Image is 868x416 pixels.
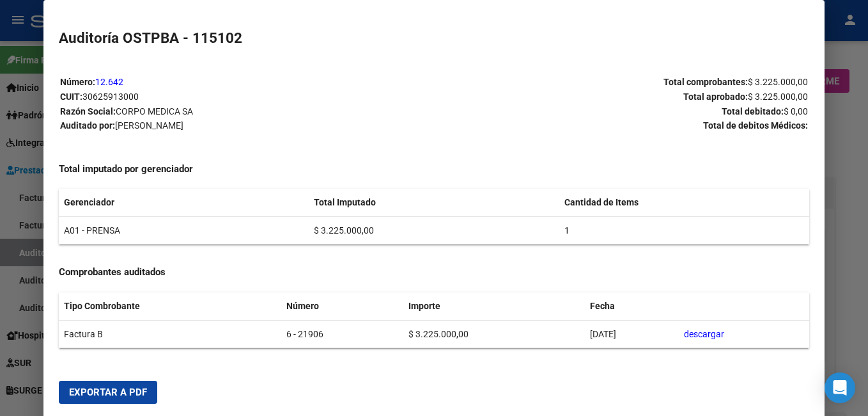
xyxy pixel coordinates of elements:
[559,216,809,244] td: 1
[281,292,403,320] th: Número
[116,106,193,116] span: CORPO MEDICA SA
[82,92,139,102] span: 30625913000
[435,90,808,104] p: Total aprobado:
[60,90,433,104] p: CUIT:
[69,387,147,398] span: Exportar a PDF
[825,372,855,403] div: Open Intercom Messenger
[403,292,585,320] th: Importe
[403,320,585,348] td: $ 3.225.000,00
[115,120,183,131] span: [PERSON_NAME]
[559,189,809,216] th: Cantidad de Items
[59,162,809,177] h4: Total imputado por gerenciador
[784,106,808,116] span: $ 0,00
[281,320,403,348] td: 6 - 21906
[59,265,809,280] h4: Comprobantes auditados
[60,118,433,133] p: Auditado por:
[435,104,808,119] p: Total debitado:
[59,381,157,404] button: Exportar a PDF
[309,189,559,216] th: Total Imputado
[59,216,309,244] td: A01 - PRENSA
[435,118,808,133] p: Total de debitos Médicos:
[59,28,809,49] h2: Auditoría OSTPBA - 115102
[59,320,281,348] td: Factura B
[309,216,559,244] td: $ 3.225.000,00
[59,292,281,320] th: Tipo Combrobante
[748,77,808,87] span: $ 3.225.000,00
[435,75,808,90] p: Total comprobantes:
[95,77,123,87] a: 12.642
[60,75,433,90] p: Número:
[60,104,433,119] p: Razón Social:
[585,292,679,320] th: Fecha
[59,189,309,216] th: Gerenciador
[748,92,808,102] span: $ 3.225.000,00
[684,329,724,339] a: descargar
[585,320,679,348] td: [DATE]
